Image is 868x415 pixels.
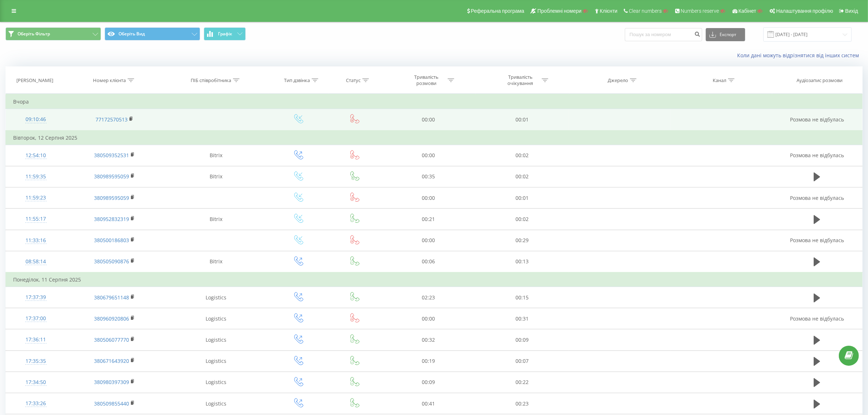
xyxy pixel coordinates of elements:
[737,52,863,59] a: Коли дані можуть відрізнятися вiд інших систем
[163,393,269,414] td: Logistics
[13,212,58,226] div: 11:55:17
[94,315,129,322] a: 380960920806
[475,209,569,230] td: 00:02
[94,357,129,364] a: 380671643920
[381,372,475,393] td: 00:09
[163,145,269,166] td: Bitrix
[475,329,569,350] td: 00:09
[475,393,569,414] td: 00:23
[191,77,231,84] div: ПІБ співробітника
[475,109,569,131] td: 00:01
[17,31,50,37] span: Оберіть Фільтр
[6,94,863,109] td: Вчора
[790,116,844,123] span: Розмова не відбулась
[94,237,129,244] a: 380500186803
[6,131,863,145] td: Вівторок, 12 Серпня 2025
[5,27,101,40] button: Оберіть Фільтр
[96,116,128,123] a: 77172570513
[797,77,842,84] div: Аудіозапис розмови
[163,372,269,393] td: Logistics
[13,112,58,127] div: 09:10:46
[94,379,129,385] a: 380980397309
[93,77,126,84] div: Номер клієнта
[475,308,569,329] td: 00:31
[346,77,361,84] div: Статус
[381,393,475,414] td: 00:41
[475,166,569,187] td: 00:02
[13,233,58,248] div: 11:33:16
[163,251,269,272] td: Bitrix
[475,287,569,308] td: 00:15
[739,8,756,14] span: Кабінет
[381,145,475,166] td: 00:00
[600,8,618,14] span: Клієнти
[13,191,58,205] div: 11:59:23
[13,311,58,326] div: 17:37:00
[381,350,475,372] td: 00:19
[94,194,129,201] a: 380989595059
[381,187,475,209] td: 00:00
[501,74,540,86] div: Тривалість очікування
[13,375,58,389] div: 17:34:50
[13,333,58,347] div: 17:36:11
[790,152,844,159] span: Розмова не відбулась
[163,329,269,350] td: Logistics
[94,294,129,301] a: 380679651148
[381,308,475,329] td: 00:00
[13,290,58,305] div: 17:37:39
[163,350,269,372] td: Logistics
[790,237,844,244] span: Розмова не відбулась
[475,350,569,372] td: 00:07
[381,230,475,251] td: 00:00
[537,8,581,14] span: Проблемні номери
[381,166,475,187] td: 00:35
[204,27,246,40] button: Графік
[94,152,129,159] a: 380509352531
[94,216,129,222] a: 380952832319
[13,396,58,411] div: 17:33:26
[163,308,269,329] td: Logistics
[16,77,53,84] div: [PERSON_NAME]
[845,8,858,14] span: Вихід
[381,251,475,272] td: 00:06
[163,166,269,187] td: Bitrix
[629,8,662,14] span: Clear numbers
[218,31,232,36] span: Графік
[381,329,475,350] td: 00:32
[13,255,58,269] div: 08:58:14
[381,287,475,308] td: 02:23
[94,258,129,265] a: 380505090876
[94,173,129,180] a: 380989595059
[163,209,269,230] td: Bitrix
[790,194,844,201] span: Розмова не відбулась
[706,28,745,41] button: Експорт
[475,187,569,209] td: 00:01
[163,287,269,308] td: Logistics
[625,28,702,41] input: Пошук за номером
[105,27,200,40] button: Оберіть Вид
[284,77,310,84] div: Тип дзвінка
[13,354,58,368] div: 17:35:35
[475,145,569,166] td: 00:02
[13,148,58,163] div: 12:54:10
[681,8,719,14] span: Numbers reserve
[475,230,569,251] td: 00:29
[6,272,863,287] td: Понеділок, 11 Серпня 2025
[471,8,525,14] span: Реферальна програма
[713,77,726,84] div: Канал
[475,251,569,272] td: 00:13
[776,8,833,14] span: Налаштування профілю
[381,109,475,131] td: 00:00
[13,170,58,184] div: 11:59:35
[94,400,129,407] a: 380509855440
[608,77,628,84] div: Джерело
[407,74,446,86] div: Тривалість розмови
[475,372,569,393] td: 00:22
[94,336,129,343] a: 380506077770
[381,209,475,230] td: 00:21
[790,315,844,322] span: Розмова не відбулась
